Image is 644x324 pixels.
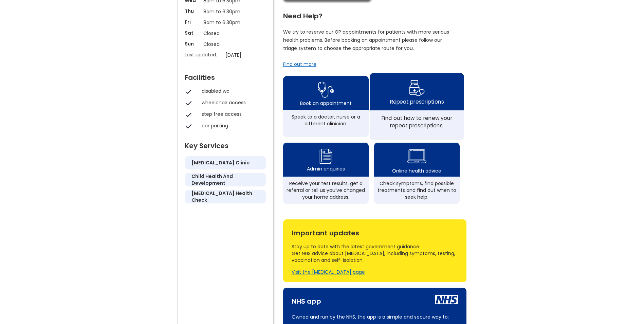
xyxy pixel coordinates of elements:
[185,8,200,15] p: Thu
[373,114,460,129] div: Find out how to renew your repeat prescriptions.
[370,73,464,140] a: repeat prescription iconRepeat prescriptionsFind out how to renew your repeat prescriptions.
[185,19,200,25] p: Fri
[203,19,247,26] p: 8am to 6:30pm
[185,71,266,81] div: Facilities
[185,51,222,58] p: Last updated:
[292,294,321,305] div: NHS app
[283,76,369,137] a: book appointment icon Book an appointmentSpeak to a doctor, nurse or a different clinician.
[390,98,443,105] div: Repeat prescriptions
[191,190,259,203] h5: [MEDICAL_DATA] health check
[191,173,259,186] h5: child health and development
[378,180,456,200] div: Check symptoms, find possible treatments and find out when to seek help.
[203,8,247,15] p: 8am to 6:30pm
[292,226,458,236] div: Important updates
[185,139,266,149] div: Key Services
[318,147,333,165] img: admin enquiry icon
[225,51,270,59] p: [DATE]
[292,243,458,264] div: Stay up to date with the latest government guidance. Get NHS advice about [MEDICAL_DATA], includi...
[292,313,458,321] p: Owned and run by the NHS, the app is a simple and secure way to:
[407,145,426,167] img: health advice icon
[185,40,200,47] p: Sun
[409,78,425,98] img: repeat prescription icon
[374,143,460,204] a: health advice iconOnline health adviceCheck symptoms, find possible treatments and find out when ...
[202,122,263,129] div: car parking
[202,88,263,94] div: disabled wc
[283,143,369,204] a: admin enquiry iconAdmin enquiriesReceive your test results, get a referral or tell us you’ve chan...
[292,269,365,275] a: Visit the [MEDICAL_DATA] page
[185,30,200,36] p: Sat
[203,30,247,37] p: Closed
[191,159,250,166] h5: [MEDICAL_DATA] clinic
[300,100,352,107] div: Book an appointment
[203,40,247,48] p: Closed
[307,165,345,172] div: Admin enquiries
[435,295,458,304] img: nhs icon white
[287,113,365,127] div: Speak to a doctor, nurse or a different clinician.
[283,61,316,68] a: Find out more
[283,28,449,52] p: We try to reserve our GP appointments for patients with more serious health problems. Before book...
[287,180,365,200] div: Receive your test results, get a referral or tell us you’ve changed your home address.
[202,111,263,118] div: step free access
[202,99,263,106] div: wheelchair access
[283,9,460,19] div: Need Help?
[392,167,441,174] div: Online health advice
[318,80,334,100] img: book appointment icon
